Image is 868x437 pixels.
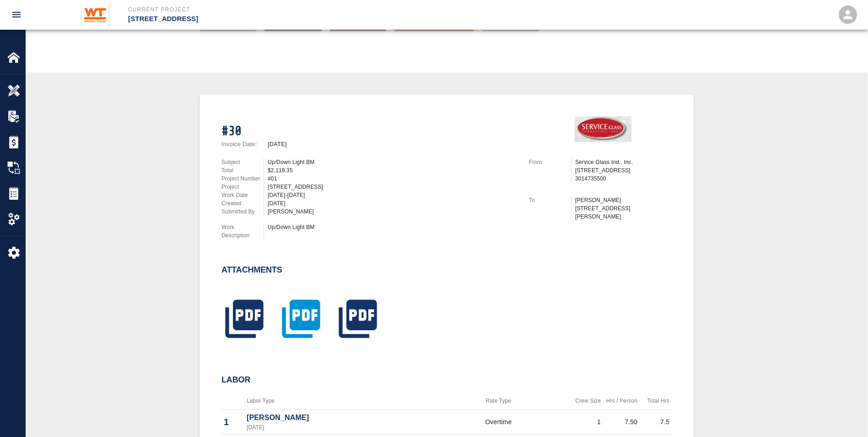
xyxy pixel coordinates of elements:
[268,208,518,216] div: [PERSON_NAME]
[221,265,282,275] h2: Attachments
[221,199,264,208] p: Created
[128,5,484,14] p: Current Project
[128,14,484,24] p: [STREET_ADDRESS]
[247,412,424,423] p: [PERSON_NAME]
[575,196,672,204] p: [PERSON_NAME]
[603,410,640,435] td: 7.50
[221,124,518,139] h1: #30
[426,393,571,410] th: Rate Type
[268,158,518,166] div: Up/Down Light BM
[221,375,672,385] h2: Labor
[221,141,264,147] p: Invoice Date:
[247,423,424,432] p: [DATE]
[529,196,571,204] p: To
[575,204,672,221] p: [STREET_ADDRESS][PERSON_NAME]
[426,410,571,435] td: Overtime
[221,158,264,166] p: Subject
[221,183,264,191] p: Project
[575,166,672,175] p: [STREET_ADDRESS]
[221,175,264,183] p: Project Number
[268,223,518,231] div: Up/Down Light BM
[575,116,631,142] img: Service Glass Ind., Inc.
[603,393,640,410] th: Hrs / Person
[5,4,27,26] button: open drawer
[221,208,264,216] p: Submitted By
[571,393,603,410] th: Crew Size
[571,410,603,435] td: 1
[640,393,672,410] th: Total Hrs
[268,191,518,199] div: [DATE]-[DATE]
[268,141,287,147] p: [DATE]
[224,415,242,429] p: 1
[221,191,264,199] p: Work Date
[575,175,672,183] p: 3014735500
[268,175,518,183] div: #01
[822,393,868,437] iframe: Chat Widget
[221,223,264,240] p: Work Description
[221,166,264,175] p: Total
[268,166,518,175] div: $2,119.35
[575,158,672,166] p: Service Glass Ind., Inc.
[268,183,518,191] div: [STREET_ADDRESS]
[268,199,518,208] div: [DATE]
[81,2,110,27] img: Whiting-Turner
[244,393,426,410] th: Labor Type
[529,158,571,166] p: From
[640,410,672,435] td: 7.5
